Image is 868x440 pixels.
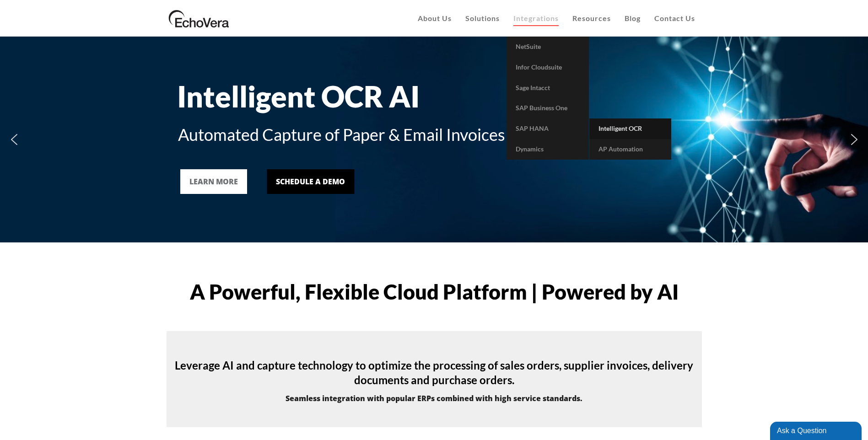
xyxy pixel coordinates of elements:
span: SAP HANA [516,124,549,132]
span: Integrations [513,14,559,22]
strong: Seamless integration with popular ERPs combined with high service standards. [286,393,582,403]
a: LEARN MORE [180,169,247,194]
span: Sage Intacct [516,84,550,91]
a: SAP HANA [507,118,589,139]
span: SAP Business One [516,104,567,112]
span: Contact Us [654,14,695,22]
h4: Leverage AI and capture technology to optimize the processing of sales orders, supplier invoices,... [167,358,702,387]
div: Automated Capture of Paper & Email Invoices [178,122,690,147]
span: Dynamics [516,145,544,153]
img: next arrow [847,132,862,147]
a: Infor Cloudsuite [507,57,589,78]
span: Blog [625,14,641,22]
span: Infor Cloudsuite [516,63,562,71]
a: Schedule a Demo [267,169,354,194]
a: AP Automation [589,139,671,160]
h1: A Powerful, Flexible Cloud Platform | Powered by AI [167,281,702,302]
img: EchoVera [167,7,232,30]
a: NetSuite [507,37,589,57]
span: AP Automation [598,145,643,153]
div: LEARN MORE [189,176,238,187]
a: Intelligent OCR [589,118,671,139]
span: Resources [572,14,611,22]
span: NetSuite [516,43,541,50]
span: Solutions [465,14,500,22]
img: previous arrow [7,132,22,147]
iframe: chat widget [770,420,863,440]
div: Intelligent OCR AI [177,79,690,114]
span: About Us [418,14,452,22]
div: Schedule a Demo [276,176,345,187]
span: Intelligent OCR [598,124,642,132]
